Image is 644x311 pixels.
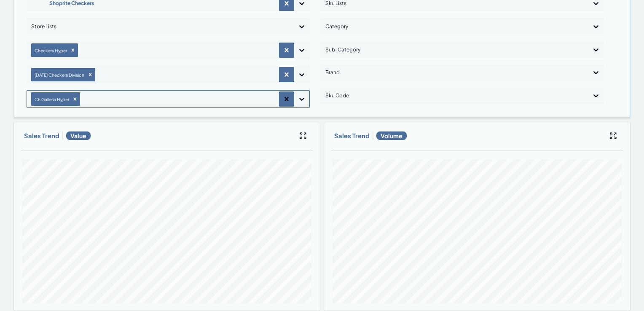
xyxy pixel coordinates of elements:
h3: Sales Trend [24,131,59,140]
div: Checkers Hyper [32,46,68,55]
div: Category [325,20,584,33]
div: Remove Ch Galleria Hyper [70,96,80,102]
div: Sku Code [325,89,584,102]
div: Store Lists [31,20,290,33]
div: Ch Galleria Hyper [32,95,70,104]
div: Brand [325,66,584,79]
span: Volume [376,131,407,140]
div: Sub-Category [325,43,584,56]
div: Remove Checkers Hyper [68,47,78,53]
div: Remove Natal Checkers Division [86,72,95,78]
span: Value [66,131,91,140]
h3: Sales Trend [334,131,370,140]
div: [DATE] Checkers Division [32,70,86,79]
